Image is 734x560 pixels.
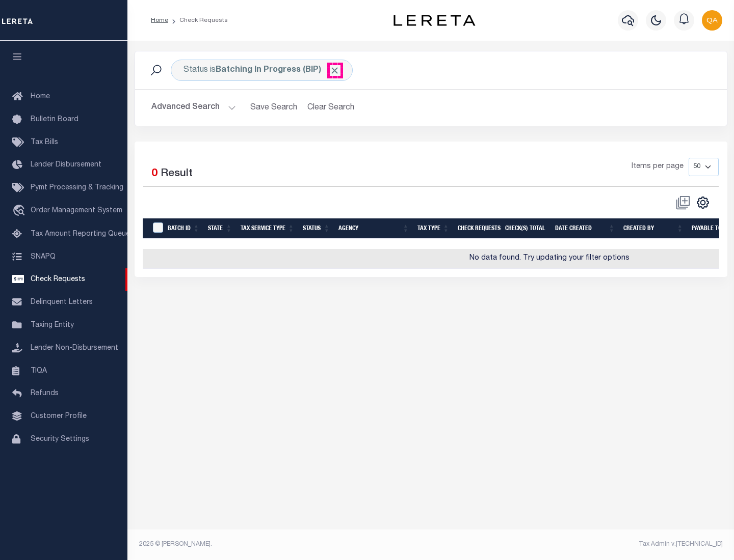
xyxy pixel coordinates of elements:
[31,231,130,238] span: Tax Amount Reporting Queue
[551,218,619,239] th: Date Created: activate to sort column ascending
[299,218,334,239] th: Status: activate to sort column ascending
[394,15,475,26] img: logo-dark.svg
[31,139,58,146] span: Tax Bills
[31,276,85,283] span: Check Requests
[619,218,688,239] th: Created By: activate to sort column ascending
[161,166,193,182] label: Result
[151,169,158,179] span: 0
[31,161,101,169] span: Lender Disbursement
[132,540,431,549] div: 2025 © [PERSON_NAME].
[31,390,59,397] span: Refunds
[244,98,303,118] button: Save Search
[151,98,236,118] button: Advanced Search
[501,218,551,239] th: Check(s) Total
[31,184,123,191] span: Pymt Processing & Tracking
[329,65,340,76] span: Click to Remove
[151,17,168,23] a: Home
[164,218,204,239] th: Batch Id: activate to sort column ascending
[632,161,684,173] span: Items per page
[31,299,93,306] span: Delinquent Letters
[168,16,228,25] li: Check Requests
[438,540,723,549] div: Tax Admin v.[TECHNICAL_ID]
[31,413,87,420] span: Customer Profile
[31,367,47,374] span: TIQA
[31,93,50,100] span: Home
[216,66,340,74] b: Batching In Progress (BIP)
[413,218,454,239] th: Tax Type: activate to sort column ascending
[31,253,56,260] span: SNAPQ
[702,10,722,31] img: svg+xml;base64,PHN2ZyB4bWxucz0iaHR0cDovL3d3dy53My5vcmcvMjAwMC9zdmciIHBvaW50ZXItZXZlbnRzPSJub25lIi...
[334,218,413,239] th: Agency: activate to sort column ascending
[31,322,74,329] span: Taxing Entity
[237,218,299,239] th: Tax Service Type: activate to sort column ascending
[31,207,122,214] span: Order Management System
[31,345,118,352] span: Lender Non-Disbursement
[303,98,359,118] button: Clear Search
[31,116,78,123] span: Bulletin Board
[454,218,501,239] th: Check Requests
[171,60,353,81] div: Status is
[204,218,237,239] th: State: activate to sort column ascending
[12,205,29,218] i: travel_explore
[31,436,89,443] span: Security Settings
